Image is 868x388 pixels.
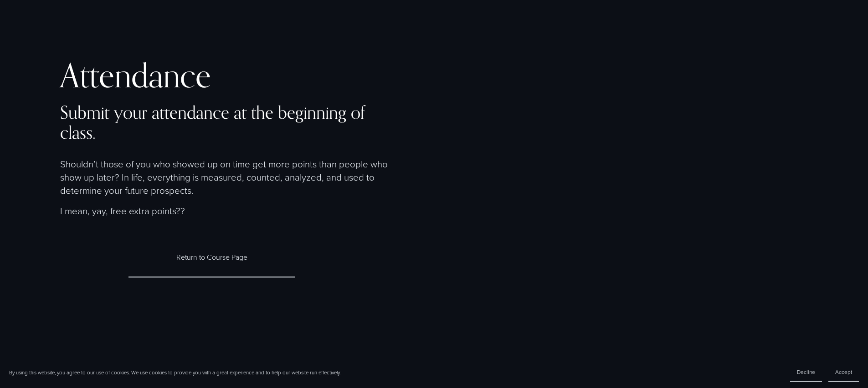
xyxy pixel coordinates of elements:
[60,57,397,93] h2: Attendance
[9,369,340,376] p: By using this website, you agree to our use of cookies. We use cookies to provide you with a grea...
[60,204,397,217] p: I mean, yay, free extra points??
[60,102,397,143] h4: Submit your attendance at the beginning of class.
[828,363,859,382] button: Accept
[60,157,397,197] p: Shouldn’t those of you who showed up on time get more points than people who show up later? In li...
[128,237,294,277] a: Return to Course Page
[797,368,815,376] span: Decline
[790,363,822,382] button: Decline
[835,368,852,376] span: Accept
